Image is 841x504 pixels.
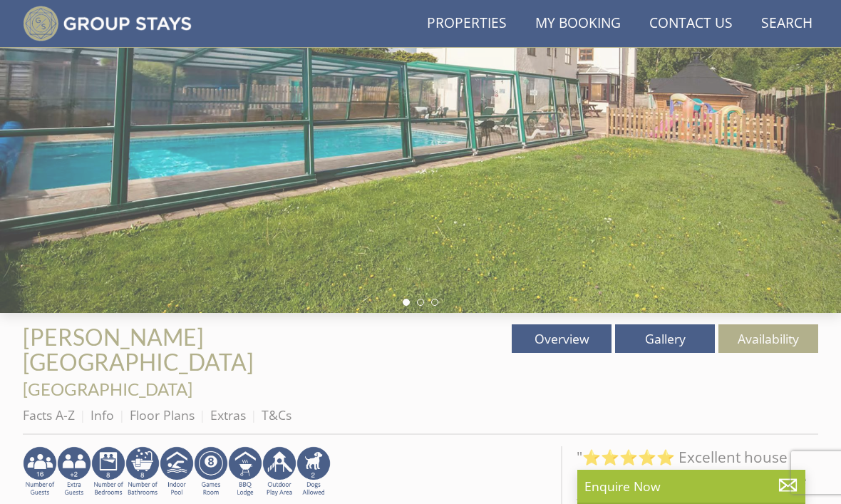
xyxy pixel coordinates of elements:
[262,446,296,498] img: AD_4nXfjdDqPkGBf7Vpi6H87bmAUe5GYCbodrAbU4sf37YN55BCjSXGx5ZgBV7Vb9EJZsXiNVuyAiuJUB3WVt-w9eJ0vaBcHg...
[512,324,612,353] a: Overview
[228,446,262,498] img: AD_4nXfdu1WaBqbCvRx5dFd3XGC71CFesPHPPZknGuZzXQvBzugmLudJYyY22b9IpSVlKbnRjXo7AJLKEyhYodtd_Fvedgm5q...
[23,323,254,376] span: [PERSON_NAME][GEOGRAPHIC_DATA]
[57,446,91,498] img: AD_4nXeP6WuvG491uY6i5ZIMhzz1N248Ei-RkDHdxvvjTdyF2JXhbvvI0BrTCyeHgyWBEg8oAgd1TvFQIsSlzYPCTB7K21VoI...
[755,8,818,40] a: Search
[421,8,512,40] a: Properties
[615,324,715,353] a: Gallery
[125,446,160,498] img: AD_4nXeSy_ezNaf9sJqoOmeAJQ_sU1Ho5UpupEkYzw7tHtozneMZ7Zkr4iNmRH1487AnxWn3721wSy90Nvo5msnX7UB0z40sS...
[91,406,114,423] a: Info
[23,406,75,423] a: Facts A-Z
[160,446,194,498] img: AD_4nXei2dp4L7_L8OvME76Xy1PUX32_NMHbHVSts-g-ZAVb8bILrMcUKZI2vRNdEqfWP017x6NFeUMZMqnp0JYknAB97-jDN...
[194,446,228,498] img: AD_4nXdrZMsjcYNLGsKuA84hRzvIbesVCpXJ0qqnwZoX5ch9Zjv73tWe4fnFRs2gJ9dSiUubhZXckSJX_mqrZBmYExREIfryF...
[584,477,798,495] p: Enquire Now
[296,446,331,498] img: AD_4nXe7_8LrJK20fD9VNWAdfykBvHkWcczWBt5QOadXbvIwJqtaRaRf-iI0SeDpMmH1MdC9T1Vy22FMXzzjMAvSuTB5cJ7z5...
[210,406,246,423] a: Extras
[91,446,125,498] img: AD_4nXe1XpTIAEHoz5nwg3FCfZpKQDpRv3p1SxNSYWA7LaRp_HGF3Dt8EJSQLVjcZO3YeF2IOuV2C9mjk8Bx5AyTaMC9IedN7...
[530,8,626,40] a: My Booking
[718,324,818,353] a: Availability
[644,8,738,40] a: Contact Us
[23,6,192,41] img: Group Stays
[23,323,258,376] a: [PERSON_NAME][GEOGRAPHIC_DATA]
[130,406,195,423] a: Floor Plans
[23,446,57,498] img: AD_4nXddy2fBxqJx_hIq1w2QN3-ch0Rp4cUUFNVyUfMEA9ii8QBSxLGN7i1AN7GFNJ_TlyX6zRLIUE4ZlTMDMlFDCex0-8QJa...
[23,379,192,399] a: [GEOGRAPHIC_DATA]
[262,406,291,423] a: T&Cs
